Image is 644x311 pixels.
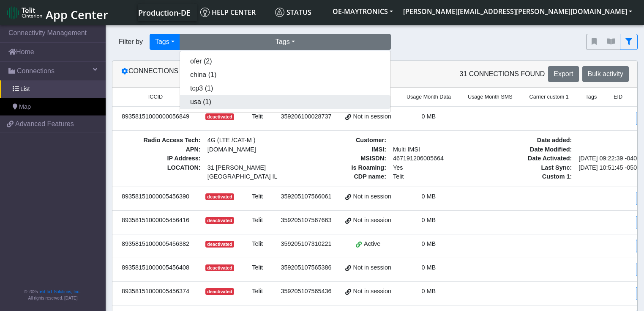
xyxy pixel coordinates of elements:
[279,287,333,296] div: 359205107565436
[353,112,391,121] span: Not in session
[353,287,391,296] span: Not in session
[275,8,284,17] img: status.svg
[7,3,107,22] a: App Center
[117,136,204,145] span: Radio Access Tech :
[200,8,256,17] span: Help center
[46,7,108,22] span: App Center
[303,154,390,163] span: MSISDN :
[246,192,269,201] div: Telit
[489,136,576,145] span: Date added :
[407,93,451,101] span: Usage Month Data
[422,193,436,200] span: 0 MB
[586,93,597,101] span: Tags
[204,136,291,145] span: 4G (LTE /CAT-M )
[588,70,623,77] span: Bulk activity
[180,82,390,95] button: tcp3 (1)
[246,263,269,272] div: Telit
[246,216,269,225] div: Telit
[554,70,573,77] span: Export
[138,8,191,18] span: Production-DE
[586,34,638,50] div: fitlers menu
[205,241,234,248] span: deactivated
[7,6,42,19] img: logo-telit-cinterion-gw-new.png
[614,93,622,101] span: EID
[180,34,391,50] button: Tags
[303,172,390,182] span: CDP name :
[353,263,391,272] span: Not in session
[205,193,234,200] span: deactivated
[279,192,333,201] div: 359205107566061
[150,34,180,50] button: Tags
[364,239,380,249] span: Active
[422,217,436,223] span: 0 MB
[117,216,194,225] div: 89358151000005456416
[279,112,333,121] div: 359206100028737
[422,113,436,120] span: 0 MB
[246,239,269,249] div: Telit
[117,287,194,296] div: 89358151000005456374
[138,4,190,21] a: Your current platform instance
[303,136,390,145] span: Customer :
[205,264,234,271] span: deactivated
[207,163,287,173] span: 31 [PERSON_NAME]
[390,154,476,163] span: 467191206005664
[279,239,333,249] div: 359205107310221
[180,95,390,109] button: usa (1)
[117,263,194,272] div: 89358151000005456408
[117,239,194,249] div: 89358151000005456382
[19,102,31,112] span: Map
[489,154,576,163] span: Date Activated :
[390,145,476,154] span: Multi IMSI
[205,217,234,224] span: deactivated
[246,287,269,296] div: Telit
[112,37,150,47] span: Filter by
[529,93,569,101] span: Carrier custom 1
[422,240,436,247] span: 0 MB
[117,154,204,163] span: IP Address :
[398,4,637,19] button: [PERSON_NAME][EMAIL_ADDRESS][PERSON_NAME][DOMAIN_NAME]
[180,68,390,82] button: china (1)
[272,4,327,21] a: Status
[275,8,311,17] span: Status
[489,145,576,154] span: Date Modified :
[197,4,272,21] a: Help center
[207,172,287,182] span: [GEOGRAPHIC_DATA] IL
[205,113,234,120] span: deactivated
[422,288,436,294] span: 0 MB
[422,264,436,271] span: 0 MB
[117,192,194,201] div: 89358151000005456390
[303,145,390,154] span: IMSI :
[20,85,30,94] span: List
[117,163,204,182] span: LOCATION :
[180,55,390,68] button: ofer (2)
[303,163,390,173] span: Is Roaming :
[279,263,333,272] div: 359205107565386
[489,172,576,182] span: Custom 1 :
[38,289,80,294] a: Telit IoT Solutions, Inc.
[327,4,398,19] button: OE-MAYTRONICS
[117,112,194,121] div: 89358151000000056849
[582,66,629,82] button: Bulk activity
[459,69,545,79] span: 31 Connections found
[246,112,269,121] div: Telit
[204,145,291,154] span: [DOMAIN_NAME]
[353,192,391,201] span: Not in session
[205,288,234,295] span: deactivated
[17,66,55,76] span: Connections
[489,163,576,173] span: Last Sync :
[279,216,333,225] div: 359205107567663
[353,216,391,225] span: Not in session
[390,172,476,182] span: Telit
[548,66,579,82] button: Export
[115,66,375,82] div: Connections
[200,8,210,17] img: knowledge.svg
[15,119,74,129] span: Advanced Features
[468,93,513,101] span: Usage Month SMS
[148,93,163,101] span: ICCID
[393,164,403,171] span: Yes
[117,145,204,154] span: APN :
